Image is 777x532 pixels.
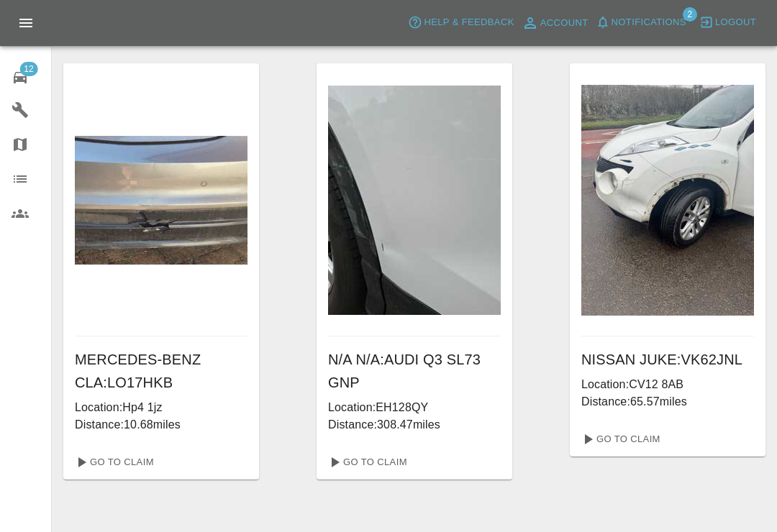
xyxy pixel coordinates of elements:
a: Account [518,12,592,35]
p: Location: EH128QY [328,399,501,416]
span: 12 [19,62,37,76]
p: Distance: 10.68 miles [75,416,247,434]
a: Go To Claim [322,451,411,474]
button: Help & Feedback [404,12,517,34]
button: Logout [696,12,760,34]
span: Help & Feedback [424,14,514,31]
span: Notifications [612,14,686,31]
span: Account [540,15,589,32]
a: Go To Claim [69,451,158,474]
p: Distance: 308.47 miles [328,416,501,434]
p: Location: Hp4 1jz [75,399,247,416]
h6: NISSAN JUKE : VK62JNL [581,348,754,371]
a: Go To Claim [576,428,664,451]
h6: MERCEDES-BENZ CLA : LO17HKB [75,348,247,394]
h6: N/A N/A : AUDI Q3 SL73 GNP [328,348,501,394]
p: Distance: 65.57 miles [581,393,754,411]
span: Logout [715,14,756,31]
button: Notifications [592,12,690,34]
span: 2 [683,7,697,22]
p: Location: CV12 8AB [581,376,754,393]
button: Open drawer [9,6,43,40]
